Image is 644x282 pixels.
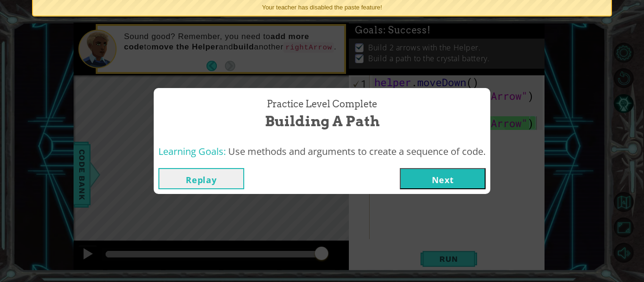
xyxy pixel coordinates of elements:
span: Building a Path [265,111,380,131]
span: Your teacher has disabled the paste feature! [262,4,382,11]
button: Replay [158,168,244,189]
span: Learning Goals: [158,145,226,158]
button: Next [400,168,486,189]
span: Practice Level Complete [267,97,377,111]
span: Use methods and arguments to create a sequence of code. [228,145,486,158]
